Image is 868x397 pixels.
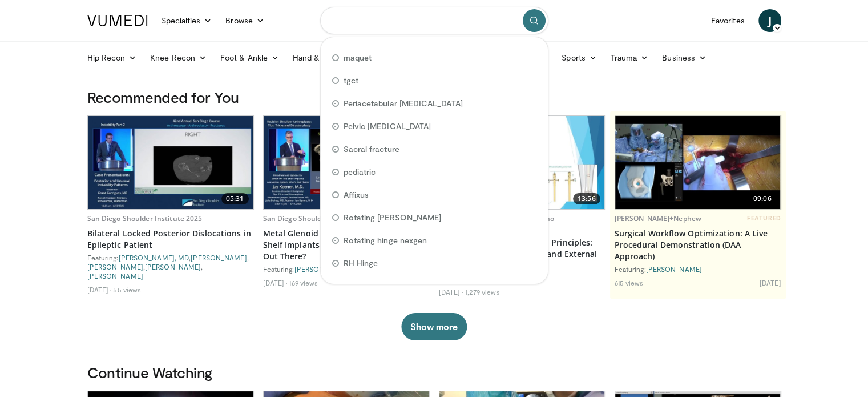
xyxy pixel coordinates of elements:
[344,166,376,178] span: pediatric
[604,46,656,69] a: Trauma
[213,46,286,69] a: Foot & Ankle
[615,228,781,262] a: Surgical Workflow Optimization: A Live Procedural Demonstration (DAA Approach)
[87,88,781,106] h3: Recommended for You
[615,278,644,287] li: 615 views
[344,75,358,86] span: tgct
[87,15,148,26] img: VuMedi Logo
[573,193,600,204] span: 13:56
[145,263,201,271] a: [PERSON_NAME]
[289,278,318,287] li: 169 views
[749,193,776,204] span: 09:06
[615,116,781,209] img: bcfc90b5-8c69-4b20-afee-af4c0acaf118.620x360_q85_upscale.jpg
[113,285,141,294] li: 55 views
[344,258,378,269] span: RH Hinge
[344,98,463,109] span: Periacetabular [MEDICAL_DATA]
[555,46,604,69] a: Sports
[264,116,429,209] img: b283a297-854d-4537-a9aa-27418ca76b42.620x360_q85_upscale.jpg
[87,272,143,280] a: [PERSON_NAME]
[294,265,350,273] a: [PERSON_NAME]
[615,264,781,274] div: Featuring:
[87,214,203,223] a: San Diego Shoulder Institute 2025
[439,287,463,296] li: [DATE]
[655,46,713,69] a: Business
[88,116,253,209] img: 62596bc6-63d7-4429-bb8d-708b1a4f69e0.620x360_q85_upscale.jpg
[344,212,442,223] span: Rotating [PERSON_NAME]
[87,253,254,280] div: Featuring: , , , ,
[615,214,701,223] a: [PERSON_NAME]+Nephew
[646,265,702,273] a: [PERSON_NAME]
[320,7,548,34] input: Search topics, interventions
[87,228,254,251] a: Bilateral Locked Posterior Dislocations in Epileptic Patient
[344,52,372,63] span: maquet
[263,228,430,262] a: Metal Glenoid Options for When Off the Shelf Implants and Not an Option: What's Out There?
[87,363,781,382] h3: Continue Watching
[704,9,752,32] a: Favorites
[263,214,378,223] a: San Diego Shoulder Institute 2025
[88,116,253,209] a: 05:31
[758,9,781,32] a: J
[119,254,189,262] a: [PERSON_NAME], MD
[344,121,431,132] span: Pelvic [MEDICAL_DATA]
[760,278,781,287] li: [DATE]
[191,254,247,262] a: [PERSON_NAME]
[465,287,499,296] li: 1,279 views
[344,143,399,155] span: Sacral fracture
[344,189,369,200] span: Affixus
[747,214,781,222] span: FEATURED
[263,278,288,287] li: [DATE]
[80,46,144,69] a: Hip Recon
[219,9,271,32] a: Browse
[221,193,249,204] span: 05:31
[344,235,427,246] span: Rotating hinge nexgen
[264,116,429,209] a: 10:24
[155,9,219,32] a: Specialties
[263,264,430,274] div: Featuring:
[286,46,360,69] a: Hand & Wrist
[401,313,467,340] button: Show more
[615,116,781,209] a: 09:06
[87,263,143,271] a: [PERSON_NAME]
[87,285,112,294] li: [DATE]
[143,46,213,69] a: Knee Recon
